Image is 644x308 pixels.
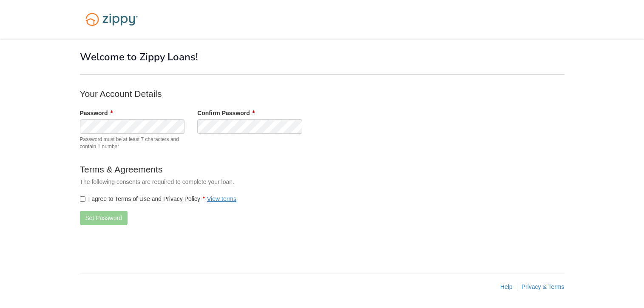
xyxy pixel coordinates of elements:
[80,51,565,62] h1: Welcome to Zippy Loans!
[80,109,113,117] label: Password
[500,283,513,290] a: Help
[197,119,302,134] input: Verify Password
[80,136,185,150] span: Password must be at least 7 characters and contain 1 number
[80,178,420,186] p: The following consents are required to complete your loan.
[80,88,420,100] p: Your Account Details
[197,109,255,117] label: Confirm Password
[80,195,237,203] label: I agree to Terms of Use and Privacy Policy
[207,195,236,202] a: View terms
[80,196,85,202] input: I agree to Terms of Use and Privacy PolicyView terms
[80,211,128,225] button: Set Password
[522,283,565,290] a: Privacy & Terms
[80,163,420,175] p: Terms & Agreements
[80,8,143,30] img: Logo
